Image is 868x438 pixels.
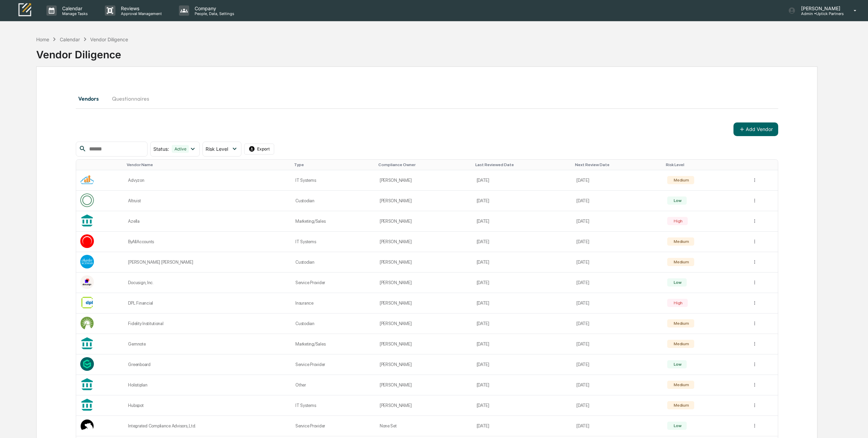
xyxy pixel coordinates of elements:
[473,170,573,191] td: [DATE]
[128,423,287,428] div: Integrated Compliance Advisors, Ltd.
[572,211,663,232] td: [DATE]
[473,211,573,232] td: [DATE]
[80,193,94,207] img: Vendor Logo
[128,403,287,408] div: Hubspot
[80,357,94,371] img: Vendor Logo
[82,162,122,167] div: Toggle SortBy
[376,416,473,436] td: None Set
[572,416,663,436] td: [DATE]
[796,5,844,11] p: [PERSON_NAME]
[376,191,473,211] td: [PERSON_NAME]
[115,5,165,11] p: Reviews
[378,162,470,167] div: Toggle SortBy
[291,232,376,252] td: IT Systems
[572,395,663,416] td: [DATE]
[244,144,274,155] button: Export
[376,211,473,232] td: [PERSON_NAME]
[206,146,228,152] span: Risk Level
[376,252,473,273] td: [PERSON_NAME]
[172,145,189,153] div: Active
[127,162,289,167] div: Toggle SortBy
[473,416,573,436] td: [DATE]
[80,296,94,309] img: Vendor Logo
[189,11,238,16] p: People, Data, Settings
[572,170,663,191] td: [DATE]
[672,321,689,326] div: Medium
[291,252,376,273] td: Custodian
[672,178,689,182] div: Medium
[572,191,663,211] td: [DATE]
[80,316,94,330] img: Vendor Logo
[473,334,573,354] td: [DATE]
[128,362,287,367] div: Greenboard
[473,232,573,252] td: [DATE]
[76,90,107,107] button: Vendors
[16,2,33,18] img: logo
[128,301,287,306] div: DPL Financial
[57,5,91,11] p: Calendar
[733,122,778,136] button: Add Vendor
[672,362,681,367] div: Low
[291,416,376,436] td: Service Provider
[291,293,376,313] td: Insurance
[572,273,663,293] td: [DATE]
[473,375,573,395] td: [DATE]
[291,375,376,395] td: Other
[376,334,473,354] td: [PERSON_NAME]
[294,162,373,167] div: Toggle SortBy
[376,395,473,416] td: [PERSON_NAME]
[376,293,473,313] td: [PERSON_NAME]
[376,375,473,395] td: [PERSON_NAME]
[291,354,376,375] td: Service Provider
[57,11,91,16] p: Manage Tasks
[473,252,573,273] td: [DATE]
[672,341,689,346] div: Medium
[672,198,681,203] div: Low
[473,273,573,293] td: [DATE]
[473,354,573,375] td: [DATE]
[128,321,287,326] div: Fidelity Institutional
[672,239,689,244] div: Medium
[80,234,94,248] img: Vendor Logo
[572,375,663,395] td: [DATE]
[189,5,238,11] p: Company
[376,313,473,334] td: [PERSON_NAME]
[60,36,80,42] div: Calendar
[572,252,663,273] td: [DATE]
[572,232,663,252] td: [DATE]
[672,280,681,285] div: Low
[107,90,155,107] button: Questionnaires
[672,260,689,264] div: Medium
[753,162,775,167] div: Toggle SortBy
[672,423,681,428] div: Low
[672,382,689,387] div: Medium
[291,191,376,211] td: Custodian
[291,211,376,232] td: Marketing/Sales
[572,313,663,334] td: [DATE]
[672,403,689,408] div: Medium
[291,334,376,354] td: Marketing/Sales
[36,36,49,42] div: Home
[291,273,376,293] td: Service Provider
[291,170,376,191] td: IT Systems
[128,178,287,183] div: Advyzon
[153,146,169,152] span: Status :
[128,219,287,224] div: Azella
[128,198,287,203] div: Altruist
[36,43,817,61] div: Vendor Diligence
[473,313,573,334] td: [DATE]
[473,191,573,211] td: [DATE]
[473,293,573,313] td: [DATE]
[115,11,165,16] p: Approval Management
[128,280,287,285] div: Docusign, Inc.
[575,162,660,167] div: Toggle SortBy
[128,239,287,244] div: ByAllAccounts
[128,260,287,265] div: [PERSON_NAME] [PERSON_NAME]
[291,395,376,416] td: IT Systems
[475,162,570,167] div: Toggle SortBy
[80,275,94,289] img: Vendor Logo
[291,313,376,334] td: Custodian
[572,293,663,313] td: [DATE]
[128,382,287,388] div: Holistiplan
[796,11,844,16] p: Admin • Uptick Partners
